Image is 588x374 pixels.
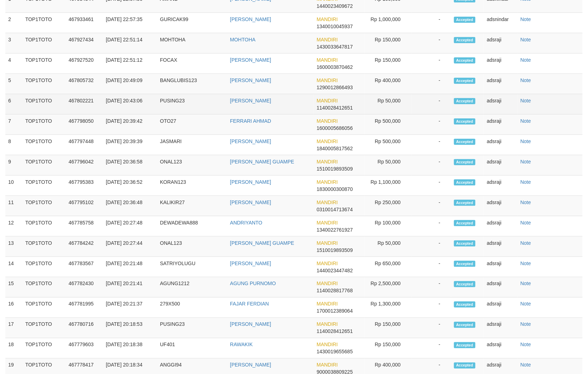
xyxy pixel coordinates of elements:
span: MANDIRI [317,199,338,205]
td: 7 [5,115,23,135]
a: Note [520,220,531,226]
span: 1600005686056 [317,125,353,131]
td: TOP1TOTO [23,33,66,54]
a: RAWAKIK [230,342,253,348]
td: 2 [5,13,23,33]
span: MANDIRI [317,98,338,103]
span: Accepted [454,17,475,23]
span: Accepted [454,281,475,287]
span: Accepted [454,118,475,125]
td: PUSING23 [157,94,227,115]
td: SATRIYOLUGU [157,257,227,277]
span: Accepted [454,322,475,328]
a: Note [520,179,531,185]
a: Note [520,57,531,63]
td: [DATE] 20:36:52 [103,176,157,196]
span: MANDIRI [317,261,338,266]
td: [DATE] 20:27:44 [103,237,157,257]
a: Note [520,138,531,144]
td: Rp 150,000 [365,54,412,74]
td: Rp 150,000 [365,33,412,54]
td: [DATE] 20:21:41 [103,277,157,298]
span: Accepted [454,261,475,267]
span: 1830000300870 [317,186,353,192]
a: Note [520,159,531,165]
span: Accepted [454,200,475,206]
td: - [412,176,451,196]
td: adsraji [484,196,518,216]
a: [PERSON_NAME] GUAMPE [230,240,294,246]
td: [DATE] 20:36:58 [103,155,157,176]
td: TOP1TOTO [23,94,66,115]
span: Accepted [454,241,475,247]
span: Accepted [454,363,475,369]
td: OTO27 [157,115,227,135]
td: Rp 2,500,000 [365,277,412,298]
td: - [412,155,451,176]
td: 17 [5,318,23,338]
span: MANDIRI [317,281,338,287]
td: - [412,54,451,74]
td: [DATE] 20:39:39 [103,135,157,155]
span: 1840005817562 [317,146,353,151]
a: Note [520,16,531,22]
a: FERRARI AHMAD [230,118,271,124]
td: adsraji [484,237,518,257]
span: Accepted [454,180,475,186]
span: MANDIRI [317,362,338,368]
td: Rp 1,000,000 [365,13,412,33]
td: ONAL123 [157,237,227,257]
td: 467779603 [66,338,103,359]
a: [PERSON_NAME] [230,362,271,368]
td: 15 [5,277,23,298]
td: TOP1TOTO [23,196,66,216]
td: 13 [5,237,23,257]
span: Accepted [454,159,475,165]
td: 467795102 [66,196,103,216]
td: PUSING23 [157,318,227,338]
td: adsraji [484,74,518,94]
span: Accepted [454,139,475,145]
a: [PERSON_NAME] [230,98,271,103]
td: [DATE] 20:18:53 [103,318,157,338]
a: Note [520,261,531,266]
td: adsnindar [484,13,518,33]
td: [DATE] 20:27:48 [103,216,157,237]
a: Note [520,322,531,327]
td: 10 [5,176,23,196]
td: TOP1TOTO [23,155,66,176]
span: MANDIRI [317,342,338,348]
a: [PERSON_NAME] [230,261,271,266]
td: adsraji [484,338,518,359]
span: 1700012389064 [317,308,353,314]
td: adsraji [484,33,518,54]
td: KALIKIR27 [157,196,227,216]
td: - [412,33,451,54]
td: 467798050 [66,115,103,135]
td: [DATE] 20:21:37 [103,298,157,318]
td: 467927434 [66,33,103,54]
td: DEWADEWA888 [157,216,227,237]
td: TOP1TOTO [23,54,66,74]
td: adsraji [484,135,518,155]
td: adsraji [484,257,518,277]
td: 467805732 [66,74,103,94]
td: 467796042 [66,155,103,176]
td: adsraji [484,277,518,298]
a: Note [520,118,531,124]
td: 279X500 [157,298,227,318]
td: - [412,94,451,115]
span: 1440023409672 [317,3,353,9]
td: adsraji [484,176,518,196]
span: MANDIRI [317,179,338,185]
td: 4 [5,54,23,74]
span: MANDIRI [317,220,338,226]
span: 0310014713674 [317,207,353,212]
td: Rp 1,300,000 [365,298,412,318]
td: - [412,277,451,298]
td: 9 [5,155,23,176]
td: FOCAX [157,54,227,74]
td: adsraji [484,115,518,135]
td: TOP1TOTO [23,216,66,237]
span: 1140028412651 [317,105,353,111]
